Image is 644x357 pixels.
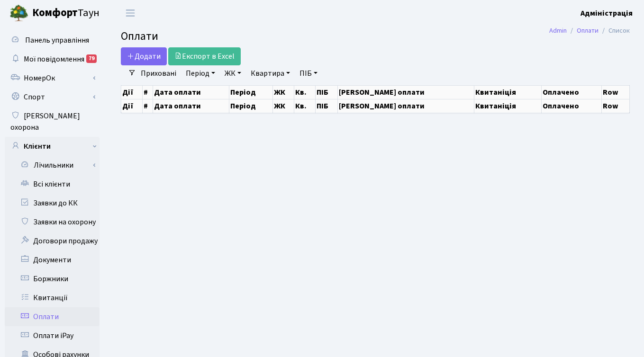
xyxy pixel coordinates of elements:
a: Оплати [5,307,100,326]
span: Мої повідомлення [24,54,84,64]
button: Переключити навігацію [118,5,142,21]
a: Спорт [5,88,100,107]
th: Період [229,85,273,99]
th: ЖК [272,99,294,113]
th: # [143,85,153,99]
a: Період [182,65,219,81]
a: [PERSON_NAME] охорона [5,107,100,137]
th: Кв. [294,99,315,113]
a: Оплати [577,26,599,36]
th: Дата оплати [153,99,229,113]
th: [PERSON_NAME] оплати [337,99,474,113]
a: Заявки до КК [5,194,100,213]
th: ПІБ [315,99,337,113]
span: Панель управління [25,35,89,45]
span: Оплати [121,28,158,45]
nav: breadcrumb [535,21,644,41]
div: 79 [86,54,97,63]
th: Дата оплати [153,85,229,99]
a: ЖК [221,65,245,81]
a: Мої повідомлення79 [5,50,100,69]
a: Панель управління [5,31,100,50]
a: Договори продажу [5,232,100,250]
th: Дії [121,85,143,99]
th: Row [601,85,629,99]
a: Оплати iPay [5,326,100,345]
b: Адміністрація [581,8,633,18]
a: НомерОк [5,69,100,88]
th: Квитаніція [474,85,541,99]
th: Оплачено [541,99,601,113]
a: Лічильники [11,156,100,175]
a: Всі клієнти [5,175,100,194]
th: Кв. [294,85,315,99]
a: Документи [5,250,100,269]
span: Додати [127,51,161,62]
a: Заявки на охорону [5,213,100,232]
span: Таун [32,5,100,21]
a: ПІБ [296,65,321,81]
a: Приховані [137,65,180,81]
th: [PERSON_NAME] оплати [337,85,474,99]
th: ПІБ [315,85,337,99]
th: Квитаніція [474,99,541,113]
a: Квартира [247,65,294,81]
a: Квитанції [5,288,100,307]
li: Список [599,26,630,36]
th: Період [229,99,273,113]
th: ЖК [272,85,294,99]
a: Адміністрація [581,8,633,19]
a: Експорт в Excel [168,47,241,65]
a: Боржники [5,269,100,288]
a: Admin [549,26,567,36]
th: Дії [121,99,143,113]
img: logo.png [9,4,28,23]
th: Оплачено [541,85,601,99]
a: Клієнти [5,137,100,156]
b: Комфорт [32,5,78,20]
th: # [143,99,153,113]
a: Додати [121,47,167,65]
th: Row [601,99,629,113]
